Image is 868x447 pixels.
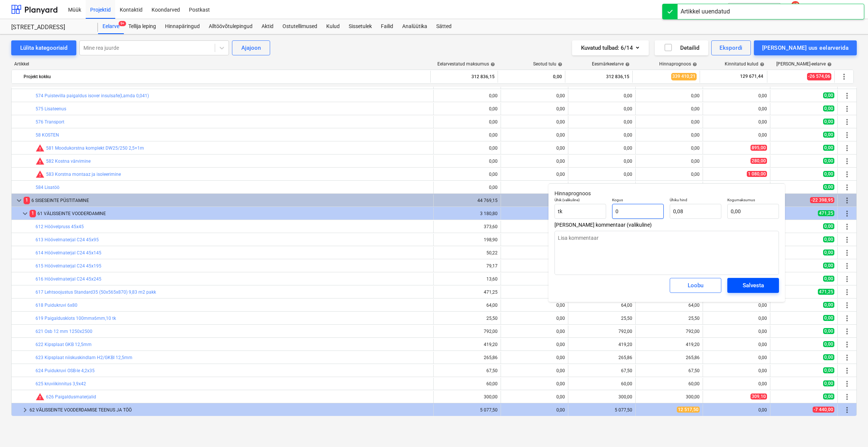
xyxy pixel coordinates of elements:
[823,236,834,242] span: 0,00
[36,185,59,190] a: 584 Lisatöö
[823,171,834,177] span: 0,00
[751,145,767,151] span: 895,00
[571,303,632,308] div: 64,00
[36,392,45,401] span: Seotud kulud ületavad prognoosi
[36,170,45,179] span: Seotud kulud ületavad prognoosi
[46,159,91,164] a: 582 Kostna värvimine
[554,222,779,228] span: [PERSON_NAME] kommentaar (valikuline)
[571,119,632,125] div: 0,00
[706,106,767,111] div: 0,00
[504,146,565,151] div: 0,00
[843,340,852,349] span: Rohkem tegevusi
[437,159,498,164] div: 0,00
[24,71,427,83] div: Projekt kokku
[691,119,700,125] div: 0,00
[437,224,498,229] div: 373,60
[686,355,700,360] div: 265,86
[659,61,697,67] div: Hinnaprognoos
[437,93,498,98] div: 0,00
[706,407,767,413] div: 0,00
[437,237,498,242] div: 198,90
[823,119,834,125] span: 0,00
[754,40,857,55] button: [PERSON_NAME] uus eelarverida
[437,119,498,125] div: 0,00
[36,224,84,229] a: 612 Höövelpruss 45x45
[572,40,649,55] button: Kuvatud tulbad:6/14
[504,198,565,203] div: 0,00
[823,263,834,269] span: 0,00
[489,62,495,67] span: help
[691,172,700,177] div: 0,00
[437,132,498,138] div: 0,00
[504,211,565,216] div: 0,00
[437,61,495,67] div: Eelarvestatud maksumus
[98,19,124,34] div: Eelarve
[571,106,632,111] div: 0,00
[571,394,632,399] div: 300,00
[204,19,257,34] a: Alltöövõtulepingud
[554,190,779,198] p: Hinnaprognoos
[36,132,59,138] a: 58 KOSTEN
[592,61,630,67] div: Eesmärkeelarve
[437,316,498,321] div: 25,50
[437,394,498,399] div: 300,00
[322,19,344,34] a: Kulud
[36,93,149,98] a: 574 Puistevilla paigaldus isover insulsafe(Lamda 0,041)
[344,19,376,34] div: Sissetulek
[688,281,703,290] div: Loobu
[823,92,834,98] span: 0,00
[36,106,66,111] a: 575 Lisateenus
[556,62,562,67] span: help
[581,43,640,53] div: Kuvatud tulbad : 6/14
[670,278,721,293] button: Loobu
[706,303,767,308] div: 0,00
[706,119,767,125] div: 0,00
[36,355,132,360] a: 623 Kipsplaat niiskuskindlam H2/GKBI 12,5mm
[437,342,498,347] div: 419,20
[504,159,565,164] div: 0,00
[46,172,121,177] a: 583 Korstna montaaz ja isoleerimine
[751,394,767,399] span: 309,10
[232,40,270,55] button: Ajajoon
[432,19,456,34] a: Sätted
[571,381,632,386] div: 60,00
[46,146,144,151] a: 581 Moodukorstna komplekt DW25/250 2,5+1m
[504,119,565,125] div: 0,00
[843,301,852,310] span: Rohkem tegevusi
[36,276,101,282] a: 616 Höövelmaterjal C24 45x245
[36,144,45,153] span: Seotud kulud ületavad prognoosi
[504,224,565,229] div: 0,00
[843,183,852,192] span: Rohkem tegevusi
[571,172,632,177] div: 0,00
[843,144,852,153] span: Rohkem tegevusi
[688,368,700,373] div: 67,50
[823,249,834,255] span: 0,00
[571,93,632,98] div: 0,00
[124,19,161,34] a: Tellija leping
[639,303,700,308] div: 64,00
[504,263,565,269] div: 0,00
[504,355,565,360] div: 0,00
[571,159,632,164] div: 0,00
[24,197,30,204] span: 1
[843,209,852,218] span: Rohkem tegevusi
[504,237,565,242] div: 0,00
[823,105,834,111] span: 0,00
[706,355,767,360] div: 0,00
[843,405,852,414] span: Rohkem tegevusi
[686,394,700,399] div: 300,00
[807,73,831,80] span: -26 574,06
[437,381,498,386] div: 60,00
[823,145,834,151] span: 0,00
[688,316,700,321] div: 25,50
[727,278,779,293] button: Salvesta
[843,366,852,375] span: Rohkem tegevusi
[691,159,700,164] div: 0,00
[681,7,730,16] div: Artikkel uuendatud
[612,198,664,204] p: Kogus
[504,276,565,282] div: 0,00
[504,394,565,399] div: 0,00
[664,43,699,53] div: Detailid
